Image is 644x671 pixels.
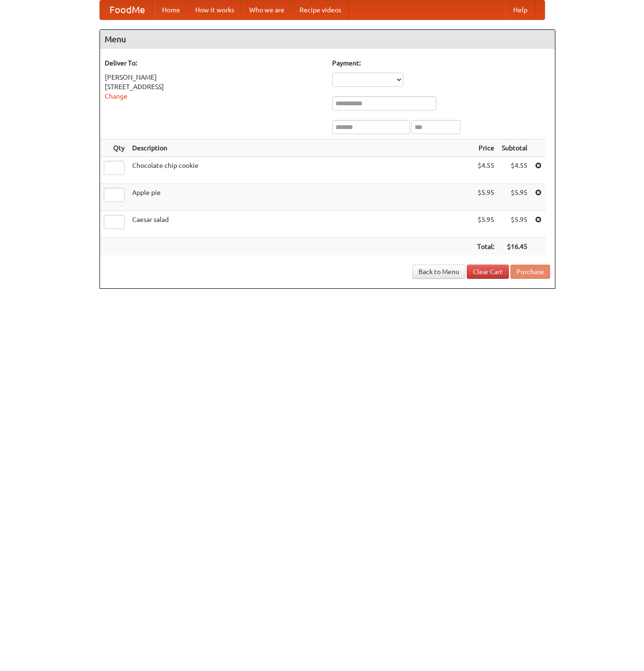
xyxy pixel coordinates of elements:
[498,184,531,211] td: $5.95
[128,184,473,211] td: Apple pie
[292,0,349,19] a: Recipe videos
[473,238,498,256] th: Total:
[510,265,550,279] button: Purchase
[188,0,242,19] a: How it works
[473,139,498,157] th: Price
[105,82,323,92] div: [STREET_ADDRESS]
[128,211,473,238] td: Caesar salad
[498,139,531,157] th: Subtotal
[332,58,550,68] h5: Payment:
[412,265,465,279] a: Back to Menu
[498,238,531,256] th: $16.45
[498,211,531,238] td: $5.95
[100,139,128,157] th: Qty
[506,0,535,19] a: Help
[105,92,127,100] a: Change
[242,0,292,19] a: Who we are
[498,157,531,184] td: $4.55
[128,139,473,157] th: Description
[473,184,498,211] td: $5.95
[105,58,323,68] h5: Deliver To:
[467,265,509,279] a: Clear Cart
[154,0,188,19] a: Home
[128,157,473,184] td: Chocolate chip cookie
[473,157,498,184] td: $4.55
[473,211,498,238] td: $5.95
[100,0,154,19] a: FoodMe
[100,30,555,49] h4: Menu
[105,73,323,82] div: [PERSON_NAME]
